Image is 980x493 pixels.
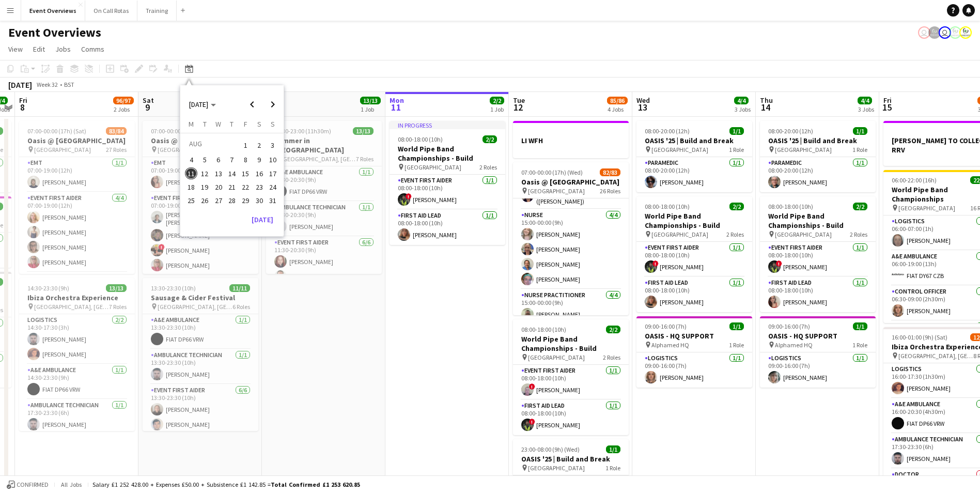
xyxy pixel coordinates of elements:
[239,154,252,166] span: 8
[490,97,504,104] span: 2/2
[239,194,252,207] span: 29
[253,181,266,193] span: 23
[390,96,404,105] span: Mon
[253,194,266,207] span: 30
[360,97,381,104] span: 13/13
[390,121,505,245] div: In progress08:00-18:00 (10h)2/2World Pipe Band Championships - Build [GEOGRAPHIC_DATA]2 RolesEven...
[266,166,382,202] app-card-role: A&E Ambulance1/111:30-20:30 (9h)FIAT DP66 VRW
[361,105,380,113] div: 1 Job
[19,157,135,192] app-card-role: EMT1/107:00-19:00 (12h)[PERSON_NAME]
[226,194,238,207] span: 28
[113,97,134,104] span: 96/97
[158,146,214,153] span: [GEOGRAPHIC_DATA]
[398,135,443,143] span: 08:00-18:00 (10h)
[608,105,627,113] div: 4 Jobs
[528,464,585,472] span: [GEOGRAPHIC_DATA]
[106,284,127,292] span: 13/13
[185,95,220,114] button: Choose month and year
[760,331,876,341] h3: OASIS - HQ SUPPORT
[239,194,252,207] button: 29-08-2025
[776,260,782,267] span: !
[106,127,127,135] span: 83/84
[184,137,239,153] td: AUG
[215,119,221,129] span: W
[266,136,382,155] h3: Summer in [GEOGRAPHIC_DATA]
[239,181,252,193] span: 22
[244,119,247,129] span: F
[225,194,239,207] button: 28-08-2025
[353,127,374,135] span: 13/13
[483,135,497,143] span: 2/2
[511,101,525,113] span: 12
[651,341,689,349] span: Alphamed HQ
[760,196,876,312] app-job-card: 08:00-18:00 (10h)2/2World Pipe Band Championships - Build [GEOGRAPHIC_DATA]2 RolesEvent First Aid...
[729,203,744,210] span: 2/2
[918,26,930,39] app-user-avatar: Operations Team
[64,81,74,88] div: BST
[27,127,86,135] span: 07:00-00:00 (17h) (Sat)
[636,242,752,277] app-card-role: Event First Aider1/108:00-18:00 (10h)![PERSON_NAME]
[239,167,252,180] button: 15-08-2025
[5,479,50,490] button: Confirmed
[726,230,744,238] span: 2 Roles
[252,194,266,207] button: 30-08-2025
[600,187,620,195] span: 26 Roles
[636,277,752,312] app-card-role: First Aid Lead1/108:00-18:00 (10h)[PERSON_NAME]
[239,137,252,153] button: 01-08-2025
[760,316,876,388] app-job-card: 09:00-16:00 (7h)1/1OASIS - HQ SUPPORT Alphamed HQ1 RoleLogistics1/109:00-16:00 (7h)[PERSON_NAME]
[199,167,211,180] span: 12
[184,153,198,166] button: 04-08-2025
[271,481,360,488] span: Total Confirmed £1 253 620.85
[143,157,258,192] app-card-role: EMT1/107:00-19:00 (12h)[PERSON_NAME]
[281,155,356,163] span: [GEOGRAPHIC_DATA], [GEOGRAPHIC_DATA]
[652,260,659,267] span: !
[199,194,211,207] span: 26
[606,445,620,453] span: 1/1
[85,1,137,21] button: On Call Rotas
[479,163,497,171] span: 2 Roles
[184,194,198,207] button: 25-08-2025
[109,303,127,311] span: 7 Roles
[185,167,197,180] span: 11
[185,194,197,207] span: 25
[19,121,135,274] div: 07:00-00:00 (17h) (Sat)83/84Oasis @ [GEOGRAPHIC_DATA] [GEOGRAPHIC_DATA]27 RolesEMT1/107:00-19:00 ...
[760,211,876,230] h3: World Pipe Band Championships - Build
[735,105,751,113] div: 3 Jobs
[198,153,211,166] button: 05-08-2025
[226,181,238,193] span: 21
[51,42,75,56] a: Jobs
[949,26,961,39] app-user-avatar: Operations Manager
[55,44,71,54] span: Jobs
[184,167,198,180] button: 11-08-2025
[81,44,104,54] span: Comms
[898,352,973,360] span: [GEOGRAPHIC_DATA], [GEOGRAPHIC_DATA]
[19,278,135,431] div: 14:30-23:30 (9h)13/13Ibiza Orchestra Experience [GEOGRAPHIC_DATA], [GEOGRAPHIC_DATA], [GEOGRAPHIC...
[513,319,629,435] app-job-card: 08:00-18:00 (10h)2/2World Pipe Band Championships - Build [GEOGRAPHIC_DATA]2 RolesEvent First Aid...
[939,26,951,39] app-user-avatar: Operations Team
[212,180,225,194] button: 20-08-2025
[189,119,194,129] span: M
[858,97,872,104] span: 4/4
[521,168,583,176] span: 07:00-00:00 (17h) (Wed)
[729,127,744,135] span: 1/1
[768,322,810,330] span: 09:00-16:00 (7h)
[212,153,225,166] button: 06-08-2025
[636,121,752,192] div: 08:00-20:00 (12h)1/1OASIS '25 | Build and Break [GEOGRAPHIC_DATA]1 RoleParamedic1/108:00-20:00 (1...
[225,153,239,166] button: 07-08-2025
[185,181,197,193] span: 18
[253,138,266,152] span: 2
[151,284,196,292] span: 13:30-23:30 (10h)
[356,155,374,163] span: 7 Roles
[143,96,154,105] span: Sat
[212,154,225,166] span: 6
[760,277,876,312] app-card-role: First Aid Lead1/108:00-18:00 (10h)[PERSON_NAME]
[199,154,211,166] span: 5
[606,326,620,333] span: 2/2
[607,97,628,104] span: 85/86
[143,278,258,431] app-job-card: 13:30-23:30 (10h)11/11Sausage & Cider Festival [GEOGRAPHIC_DATA], [GEOGRAPHIC_DATA]6 RolesA&E Amb...
[212,194,225,207] button: 27-08-2025
[262,94,283,115] button: Next month
[141,101,154,113] span: 9
[636,136,752,145] h3: OASIS '25 | Build and Break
